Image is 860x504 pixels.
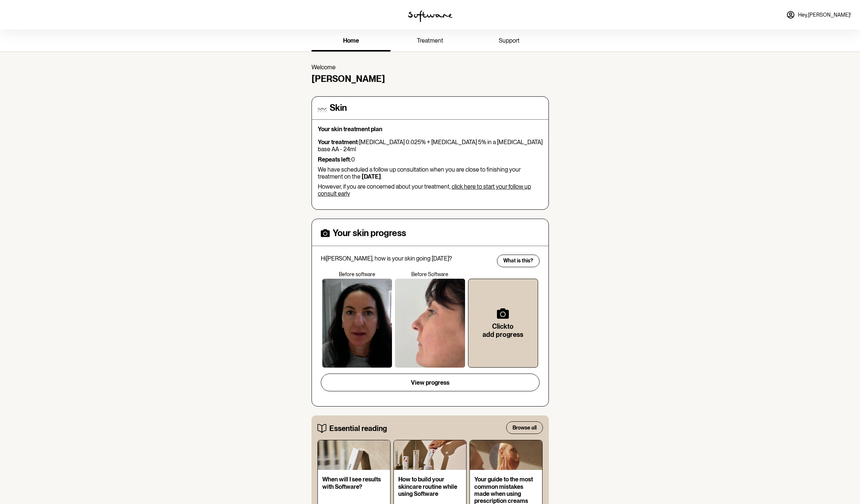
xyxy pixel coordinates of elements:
a: home [312,31,391,52]
a: support [469,31,548,52]
p: Your skin treatment plan [318,126,543,133]
img: software logo [408,10,452,22]
p: Before Software [393,271,467,278]
strong: Your treatment: [318,139,359,146]
a: click here to start your follow up consult early [318,183,531,197]
span: home [343,37,359,44]
a: Hey,[PERSON_NAME]! [782,6,856,24]
p: Hi [PERSON_NAME] , how is your skin going [DATE]? [321,255,492,262]
p: 0 [318,156,543,163]
button: Browse all [506,421,543,434]
span: treatment [417,37,443,44]
h4: Your skin progress [333,228,406,239]
h4: Skin [330,103,347,113]
span: What is this? [503,258,533,264]
button: What is this? [497,255,540,267]
p: Welcome [312,64,549,71]
p: However, if you are concerned about your treatment, [318,183,543,197]
h5: Essential reading [329,424,387,433]
b: [DATE] [362,173,381,180]
h4: [PERSON_NAME] [312,74,549,84]
p: We have scheduled a follow up consultation when you are close to finishing your treatment on the . [318,166,543,180]
a: treatment [391,31,469,52]
span: Hey, [PERSON_NAME] ! [798,12,851,18]
p: How to build your skincare routine while using Software [398,476,462,497]
h6: Click to add progress [480,322,526,338]
p: [MEDICAL_DATA] 0.025% + [MEDICAL_DATA] 5% in a [MEDICAL_DATA] base AA - 24ml [318,139,543,153]
span: Browse all [513,425,537,431]
p: When will I see results with Software? [322,476,386,490]
strong: Repeats left: [318,156,351,163]
p: Before software [321,271,394,278]
button: View progress [321,374,540,391]
span: support [499,37,520,44]
span: View progress [411,379,449,386]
